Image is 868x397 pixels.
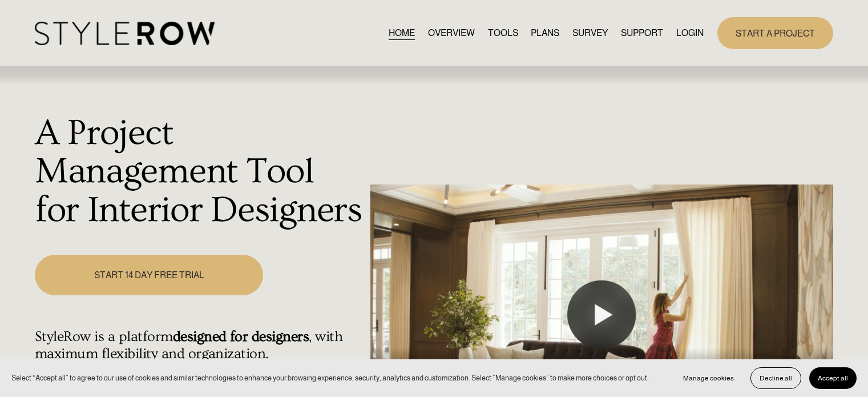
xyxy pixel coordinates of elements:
[621,25,663,41] a: folder dropdown
[717,17,833,49] a: START A PROJECT
[35,328,364,363] h4: StyleRow is a platform , with maximum flexibility and organization.
[35,255,263,295] a: START 14 DAY FREE TRIAL
[389,25,415,41] a: HOME
[675,367,742,389] button: Manage cookies
[750,367,801,389] button: Decline all
[488,25,518,41] a: TOOLS
[35,22,215,45] img: StyleRow
[173,328,309,345] strong: designed for designers
[428,25,475,41] a: OVERVIEW
[818,374,848,382] span: Accept all
[683,374,734,382] span: Manage cookies
[11,372,649,383] p: Select “Accept all” to agree to our use of cookies and similar technologies to enhance your brows...
[809,367,857,389] button: Accept all
[567,280,636,349] button: Play
[35,114,364,230] h1: A Project Management Tool for Interior Designers
[676,25,704,41] a: LOGIN
[760,374,792,382] span: Decline all
[531,25,559,41] a: PLANS
[572,25,608,41] a: SURVEY
[621,26,663,40] span: SUPPORT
